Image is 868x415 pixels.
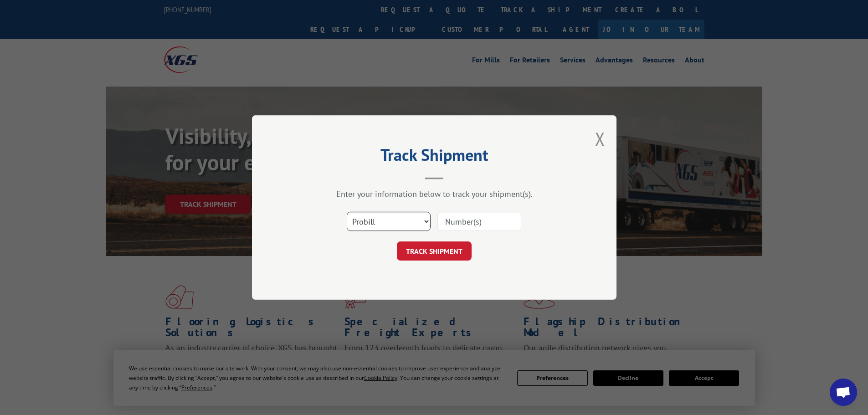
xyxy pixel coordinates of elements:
[437,212,521,231] input: Number(s)
[830,379,857,406] div: Open chat
[298,189,571,199] div: Enter your information below to track your shipment(s).
[397,241,472,261] button: TRACK SHIPMENT
[298,149,571,166] h2: Track Shipment
[595,127,605,151] button: Close modal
